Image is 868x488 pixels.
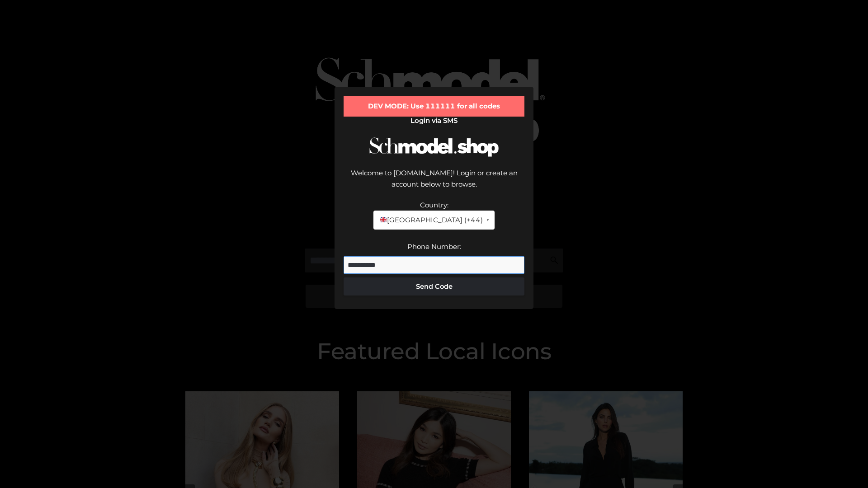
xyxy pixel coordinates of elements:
[420,201,448,209] label: Country:
[407,242,461,251] label: Phone Number:
[380,216,387,223] img: 🇬🇧
[344,277,524,296] button: Send Code
[344,96,524,117] div: DEV MODE: Use 111111 for all codes
[366,129,502,165] img: Schmodel Logo
[344,117,524,125] h2: Login via SMS
[344,167,524,199] div: Welcome to [DOMAIN_NAME]! Login or create an account below to browse.
[379,214,482,226] span: [GEOGRAPHIC_DATA] (+44)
